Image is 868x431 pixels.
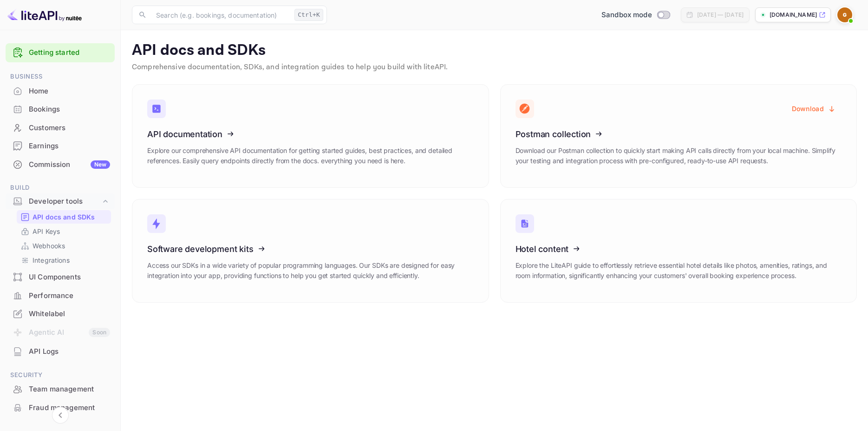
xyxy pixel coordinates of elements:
a: Webhooks [20,241,107,251]
div: Earnings [6,137,115,155]
a: Bookings [6,100,115,118]
div: Switch to Production mode [598,10,673,20]
p: API Keys [33,226,60,236]
div: Whitelabel [6,305,115,323]
a: Performance [6,287,115,304]
div: Getting started [6,43,115,62]
p: Comprehensive documentation, SDKs, and integration guides to help you build with liteAPI. [132,62,857,73]
p: API docs and SDKs [132,41,857,60]
a: Whitelabel [6,305,115,322]
a: UI Components [6,268,115,285]
img: LiteAPI logo [7,7,82,22]
div: UI Components [6,268,115,286]
div: Integrations [17,253,111,267]
p: [DOMAIN_NAME] [770,11,817,19]
div: Team management [29,384,110,395]
a: Earnings [6,137,115,154]
div: Bookings [29,104,110,115]
div: Fraud management [29,403,110,413]
p: Explore the LiteAPI guide to effortlessly retrieve essential hotel details like photos, amenities... [516,260,842,281]
h3: API documentation [147,129,474,139]
div: Whitelabel [29,309,110,319]
a: Getting started [29,47,110,58]
input: Search (e.g. bookings, documentation) [150,6,291,24]
p: Download our Postman collection to quickly start making API calls directly from your local machin... [516,146,842,166]
p: Access our SDKs in a wide variety of popular programming languages. Our SDKs are designed for eas... [147,260,474,281]
a: Fraud management [6,399,115,416]
p: Integrations [33,255,70,265]
a: Home [6,82,115,99]
div: Customers [6,119,115,137]
a: API docs and SDKs [20,212,107,222]
div: CommissionNew [6,156,115,174]
div: API Logs [29,346,110,357]
div: Fraud management [6,399,115,417]
span: Business [6,72,115,82]
a: API documentationExplore our comprehensive API documentation for getting started guides, best pra... [132,84,489,188]
div: Performance [29,291,110,301]
div: API docs and SDKs [17,210,111,224]
a: API Logs [6,343,115,360]
a: API Keys [20,226,107,236]
div: Webhooks [17,239,111,252]
div: Bookings [6,100,115,119]
div: Performance [6,287,115,305]
span: Build [6,183,115,193]
div: Home [6,82,115,100]
div: New [91,160,110,169]
div: Customers [29,123,110,133]
div: Commission [29,159,110,170]
a: Software development kitsAccess our SDKs in a wide variety of popular programming languages. Our ... [132,199,489,303]
div: Team management [6,380,115,398]
img: GrupoVDT [837,7,852,22]
h3: Software development kits [147,244,474,254]
div: API Logs [6,343,115,361]
span: Sandbox mode [601,10,652,20]
div: Developer tools [29,196,101,207]
p: Explore our comprehensive API documentation for getting started guides, best practices, and detai... [147,146,474,166]
p: API docs and SDKs [33,212,95,222]
div: [DATE] — [DATE] [697,11,744,19]
a: Customers [6,119,115,136]
span: Security [6,370,115,380]
a: CommissionNew [6,156,115,173]
button: Collapse navigation [52,407,69,424]
div: Ctrl+K [294,9,323,21]
div: Earnings [29,141,110,152]
div: Home [29,86,110,97]
a: Integrations [20,255,107,265]
p: Webhooks [33,241,65,251]
div: UI Components [29,272,110,283]
h3: Hotel content [516,244,842,254]
div: Developer tools [6,193,115,210]
div: API Keys [17,225,111,238]
a: Team management [6,380,115,398]
h3: Postman collection [516,129,842,139]
a: Hotel contentExplore the LiteAPI guide to effortlessly retrieve essential hotel details like phot... [500,199,857,303]
button: Download [786,99,842,118]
